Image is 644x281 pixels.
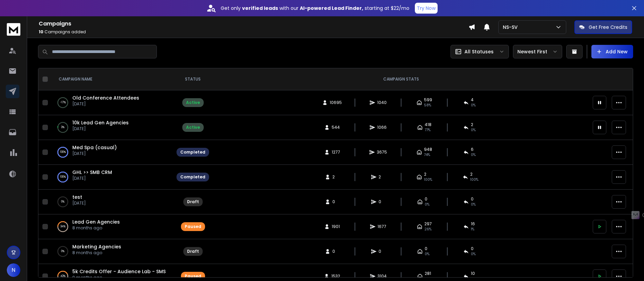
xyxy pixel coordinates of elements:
p: 8 months ago [72,225,120,231]
a: Marketing Agencies [72,243,121,250]
a: 10k Lead Gen Agencies [72,119,129,126]
span: 2 [424,172,426,177]
img: logo [7,23,20,36]
span: 3104 [378,274,387,279]
span: 26 % [424,227,431,232]
span: 0% [471,202,476,207]
span: 0% [425,202,429,207]
iframe: Intercom live chat [619,258,636,274]
span: 0 [425,196,427,202]
span: 281 [425,271,431,276]
span: 2 [332,174,339,180]
p: -17 % [60,99,66,106]
p: 9 months ago [72,275,166,280]
td: 100%GHL >> SMB CRM[DATE] [51,165,172,190]
span: 10 [471,271,475,276]
span: 0% [471,251,476,257]
span: 100 % [424,177,432,182]
p: [DATE] [72,101,139,107]
p: 100 % [60,149,66,156]
td: -17%Old Conference Attendees[DATE] [51,90,172,115]
span: 2 [379,174,385,180]
td: 34%Lead Gen Agencies8 months ago [51,214,172,239]
span: 74 % [424,152,430,158]
span: 544 [332,125,340,130]
span: 1 % [471,227,474,232]
span: 1532 [331,274,340,279]
td: 0%Marketing Agencies8 months ago [51,239,172,264]
p: 0 % [61,198,65,205]
span: 10695 [330,100,342,105]
span: 0 [332,199,339,205]
span: 77 % [425,127,430,133]
p: Try Now [417,5,436,12]
td: 0%test[DATE] [51,190,172,214]
button: N [7,263,20,277]
span: 0% [425,251,429,257]
div: Active [186,100,200,105]
span: 6 [471,147,474,152]
a: Lead Gen Agencies [72,218,120,225]
td: 3%10k Lead Gen Agencies[DATE] [51,115,172,140]
span: 2 [470,172,473,177]
span: 1901 [332,224,340,229]
a: GHL >> SMB CRM [72,169,112,176]
button: Newest First [513,45,562,58]
span: 1066 [377,125,387,130]
p: [DATE] [72,200,86,206]
p: 43 % [60,273,66,280]
div: Completed [180,174,205,180]
span: 3675 [377,150,387,155]
strong: verified leads [242,5,278,12]
p: 34 % [60,223,66,230]
div: Draft [187,249,199,254]
p: All Statuses [464,48,494,55]
button: Try Now [415,3,438,14]
span: 1040 [377,100,387,105]
span: 0 [425,246,427,251]
span: 100 % [470,177,478,182]
div: Draft [187,199,199,205]
span: 599 [424,97,432,103]
span: 0 [471,246,474,251]
span: 1277 [332,150,340,155]
p: [DATE] [72,176,112,181]
p: [DATE] [72,126,129,131]
span: 2 [471,122,473,127]
strong: AI-powered Lead Finder, [300,5,363,12]
button: Add New [591,45,633,58]
a: Old Conference Attendees [72,94,139,101]
th: STATUS [172,68,213,90]
span: 0 [332,249,339,254]
span: 10 [39,29,43,35]
button: Get Free Credits [574,20,632,34]
div: Completed [180,150,205,155]
td: 100%Med Spa (casual)[DATE] [51,140,172,165]
div: Paused [185,274,201,279]
a: test [72,194,82,200]
p: Get only with our starting at $22/mo [221,5,409,12]
span: 4 [471,97,474,103]
span: 16 [471,221,475,227]
span: 0 % [471,152,476,158]
span: 0 [471,196,474,202]
p: 0 % [61,248,65,255]
span: 948 [424,147,432,152]
a: 5k Credits Offer - Audience Lab - SMS [72,268,166,275]
p: 8 months ago [72,250,121,256]
p: Get Free Credits [589,24,627,31]
a: Med Spa (casual) [72,144,117,151]
h1: Campaigns [39,20,468,28]
p: NS-SV [503,24,520,31]
div: Active [186,125,200,130]
span: 0 [379,249,385,254]
span: 297 [424,221,432,227]
p: Campaigns added [39,29,468,35]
